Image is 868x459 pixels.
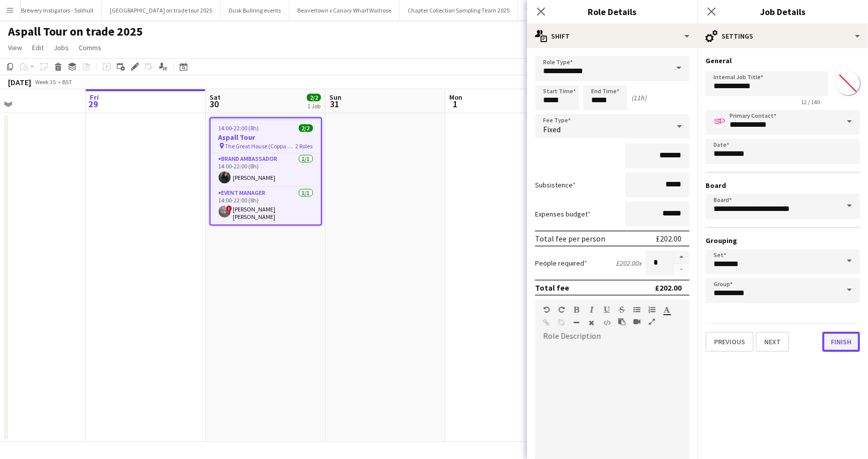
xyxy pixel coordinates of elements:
[4,41,26,54] a: View
[32,43,44,52] span: Edit
[527,24,698,48] div: Shift
[90,93,99,102] span: Fri
[535,283,569,293] div: Total fee
[706,56,860,65] h3: General
[543,306,550,314] button: Undo
[28,41,48,54] a: Edit
[449,93,462,102] span: Mon
[603,306,610,314] button: Underline
[54,43,69,52] span: Jobs
[8,24,143,39] h1: Aspall Tour on trade 2025
[588,306,595,314] button: Italic
[8,43,22,52] span: View
[307,94,321,101] span: 2/2
[535,180,576,189] label: Subsistence
[102,1,221,20] button: [GEOGRAPHIC_DATA] on trade tour 2025
[573,306,580,314] button: Bold
[706,236,860,245] h3: Grouping
[329,93,341,102] span: Sun
[518,1,609,20] button: Tesco CS Photography [DATE]
[221,1,289,20] button: Dusk Bullring events
[706,181,860,190] h3: Board
[211,153,321,187] app-card-role: Brand Ambassador1/114:00-22:00 (8h)[PERSON_NAME]
[527,5,698,18] h3: Role Details
[225,142,296,150] span: The Great House (Coppa Club) RG4
[75,41,105,54] a: Comms
[616,259,641,268] div: £202.00 x
[822,332,860,352] button: Finish
[448,98,462,110] span: 1
[698,24,868,48] div: Settings
[8,77,31,87] div: [DATE]
[210,117,322,225] app-job-card: 14:00-22:00 (8h)2/2Aspall Tour The Great House (Coppa Club) RG42 RolesBrand Ambassador1/114:00-22...
[79,43,101,52] span: Comms
[573,319,580,327] button: Horizontal Line
[219,124,259,132] span: 14:00-22:00 (8h)
[655,283,681,293] div: £202.00
[631,93,646,102] div: (11h)
[673,251,689,264] button: Increase
[62,78,72,86] div: BST
[88,98,99,110] span: 29
[558,306,565,314] button: Redo
[543,124,561,134] span: Fixed
[307,102,320,110] div: 1 Job
[756,332,789,352] button: Next
[603,319,610,327] button: HTML Code
[535,234,605,244] div: Total fee per person
[648,318,655,326] button: Fullscreen
[208,98,221,110] span: 30
[210,93,221,102] span: Sat
[698,5,868,18] h3: Job Details
[793,98,828,106] span: 12 / 140
[618,318,625,326] button: Paste as plain text
[328,98,341,110] span: 31
[50,41,73,54] a: Jobs
[618,306,625,314] button: Strikethrough
[33,78,58,86] span: Week 35
[633,306,640,314] button: Unordered List
[648,306,655,314] button: Ordered List
[299,124,313,132] span: 2/2
[211,187,321,224] app-card-role: Event Manager1/114:00-22:00 (8h)![PERSON_NAME] [PERSON_NAME]
[211,133,321,142] h3: Aspall Tour
[400,1,518,20] button: Chapter Collection Sampling Team 2025
[289,1,400,20] button: Beavertown x Canary Wharf Waitrose
[663,306,670,314] button: Text Color
[656,234,681,244] div: £202.00
[706,332,754,352] button: Previous
[588,319,595,327] button: Clear Formatting
[535,259,587,268] label: People required
[535,209,591,218] label: Expenses budget
[226,205,232,211] span: !
[296,142,313,150] span: 2 Roles
[633,318,640,326] button: Insert video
